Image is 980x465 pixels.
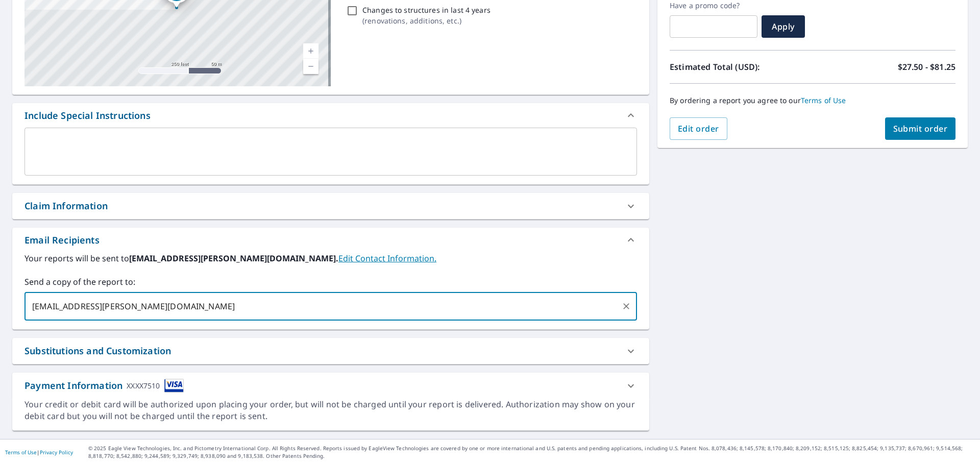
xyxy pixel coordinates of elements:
[24,379,184,393] div: Payment Information
[362,15,491,26] p: ( renovations, additions, etc. )
[12,228,649,252] div: Email Recipients
[338,253,436,264] a: EditContactInfo
[303,43,318,59] a: Current Level 17, Zoom In
[24,276,637,288] label: Send a copy of the report to:
[12,338,649,364] div: Substitutions and Customization
[670,96,955,105] p: By ordering a report you agree to our
[24,344,171,358] div: Substitutions and Customization
[801,95,846,105] a: Terms of Use
[88,445,975,460] p: © 2025 Eagle View Technologies, Inc. and Pictometry International Corp. All Rights Reserved. Repo...
[898,61,955,73] p: $27.50 - $81.25
[670,61,813,73] p: Estimated Total (USD):
[770,21,797,32] span: Apply
[12,103,649,128] div: Include Special Instructions
[619,299,633,313] button: Clear
[24,109,151,123] div: Include Special Instructions
[24,399,637,422] div: Your credit or debit card will be authorized upon placing your order, but will not be charged unt...
[129,253,338,264] b: [EMAIL_ADDRESS][PERSON_NAME][DOMAIN_NAME].
[670,1,757,10] label: Have a promo code?
[762,15,805,38] button: Apply
[5,449,73,455] p: |
[12,193,649,219] div: Claim Information
[893,123,948,134] span: Submit order
[670,117,727,140] button: Edit order
[885,117,956,140] button: Submit order
[127,379,160,393] div: XXXX7510
[164,379,184,393] img: cardImage
[678,123,719,134] span: Edit order
[5,449,37,456] a: Terms of Use
[362,5,491,15] p: Changes to structures in last 4 years
[24,233,100,247] div: Email Recipients
[24,199,108,213] div: Claim Information
[12,373,649,399] div: Payment InformationXXXX7510cardImage
[40,449,73,456] a: Privacy Policy
[24,252,637,264] label: Your reports will be sent to
[303,59,318,74] a: Current Level 17, Zoom Out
